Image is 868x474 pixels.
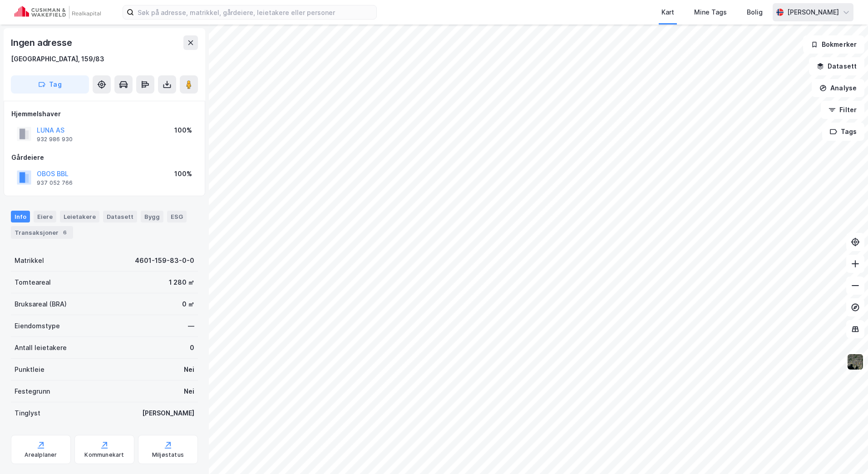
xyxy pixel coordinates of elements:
iframe: Chat Widget [823,430,868,474]
img: cushman-wakefield-realkapital-logo.202ea83816669bd177139c58696a8fa1.svg [15,6,101,19]
div: Bygg [141,211,163,222]
div: ESG [167,211,187,222]
div: 0 ㎡ [182,299,194,310]
button: Tags [822,123,864,141]
div: Bruksareal (BRA) [15,299,67,310]
div: [PERSON_NAME] [142,408,194,419]
div: Punktleie [15,364,44,375]
div: Matrikkel [15,255,44,266]
button: Tag [11,75,89,94]
div: Kontrollprogram for chat [823,430,868,474]
div: 932 986 930 [37,136,73,143]
div: Kart [661,7,674,18]
div: Antall leietakere [15,342,67,353]
div: Leietakere [60,211,99,222]
div: Transaksjoner [11,226,73,239]
div: 4601-159-83-0-0 [135,255,194,266]
div: 100% [174,168,192,179]
div: 100% [174,125,192,136]
div: Ingen adresse [11,35,74,50]
div: [GEOGRAPHIC_DATA], 159/83 [11,54,104,64]
div: Miljøstatus [152,451,184,459]
div: 937 052 766 [37,179,73,187]
div: Hjemmelshaver [11,109,197,119]
div: 1 280 ㎡ [169,277,194,288]
div: Arealplaner [25,451,57,459]
div: 0 [190,342,194,353]
div: Eiere [34,211,56,222]
div: — [188,321,194,331]
div: Eiendomstype [15,321,60,331]
div: Mine Tags [694,7,727,18]
img: 9k= [847,353,864,370]
div: 6 [60,228,69,237]
input: Søk på adresse, matrikkel, gårdeiere, leietakere eller personer [134,5,376,19]
div: Bolig [747,7,763,18]
div: Festegrunn [15,386,50,397]
div: Kommunekart [84,451,124,459]
div: Nei [184,364,194,375]
div: Tomteareal [15,277,51,288]
button: Filter [821,101,864,119]
div: Tinglyst [15,408,40,419]
button: Analyse [812,79,864,97]
div: Nei [184,386,194,397]
div: Gårdeiere [11,152,197,163]
div: [PERSON_NAME] [787,7,839,18]
button: Bokmerker [803,35,864,54]
div: Info [11,211,30,222]
button: Datasett [809,57,864,75]
div: Datasett [103,211,137,222]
